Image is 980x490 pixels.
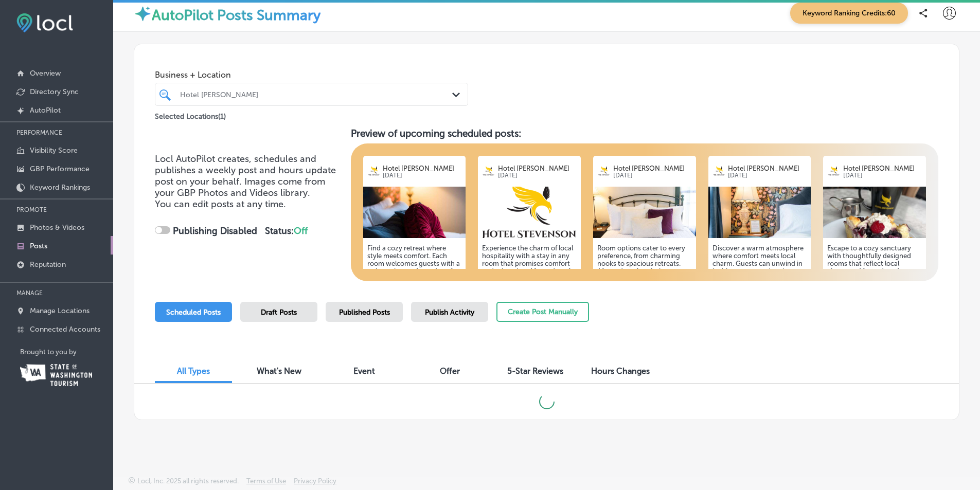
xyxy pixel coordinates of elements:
[173,225,257,237] strong: Publishing Disabled
[496,302,589,322] button: Create Post Manually
[30,146,78,155] p: Visibility Score
[613,172,692,179] p: [DATE]
[843,165,922,172] p: Hotel [PERSON_NAME]
[30,242,47,250] p: Posts
[367,165,380,178] img: logo
[593,187,696,238] img: 3cc6f1f0-fdb2-4870-930e-64b691c85b5cHotelStevensonAugsut2025-1076-2.jpg
[261,308,297,317] span: Draft Posts
[30,106,61,115] p: AutoPilot
[351,128,938,139] h3: Preview of upcoming scheduled posts:
[30,87,79,96] p: Directory Sync
[155,198,286,210] span: You can edit posts at any time.
[498,172,577,179] p: [DATE]
[363,187,466,238] img: 1747938435bb4ef7cb-97bf-4297-8532-274239ffdd13_283647943_382427240606618_7555760005718574685_n.jpg
[440,366,460,376] span: Offer
[827,165,840,178] img: logo
[152,7,320,24] label: AutoPilot Posts Summary
[843,172,922,179] p: [DATE]
[339,308,390,317] span: Published Posts
[30,165,90,173] p: GBP Performance
[597,244,692,360] h5: Room options cater to every preference, from charming nooks to spacious retreats. After a day of ...
[177,366,210,376] span: All Types
[30,260,66,269] p: Reputation
[823,187,926,238] img: 1747938435b45e5386-2efa-4e8b-a5b6-644e12b53de5_284031960_386904640158878_1973320710016771934_n.jpg
[790,3,908,24] span: Keyword Ranking Credits: 60
[155,153,336,198] span: Locl AutoPilot creates, schedules and publishes a weekly post and hours update post on your behal...
[613,165,692,172] p: Hotel [PERSON_NAME]
[482,244,577,360] h5: Experience the charm of local hospitality with a stay in any room that promises comfort and relax...
[712,244,807,360] h5: Discover a warm atmosphere where comfort meets local charm. Guests can unwind in inviting rooms a...
[166,308,221,317] span: Scheduled Posts
[507,366,563,376] span: 5-Star Reviews
[137,477,239,485] p: Locl, Inc. 2025 all rights reserved.
[712,165,725,178] img: logo
[353,366,375,376] span: Event
[30,69,61,78] p: Overview
[708,187,811,238] img: 1747938422fa59f9d3-85d0-4609-89c4-c99ffb1abcd2_2023-01-17.jpg
[180,90,453,99] div: Hotel [PERSON_NAME]
[591,366,650,376] span: Hours Changes
[265,225,308,237] strong: Status:
[246,477,286,490] a: Terms of Use
[728,172,807,179] p: [DATE]
[16,13,73,32] img: fda3e92497d09a02dc62c9cd864e3231.png
[30,183,90,192] p: Keyword Rankings
[482,165,495,178] img: logo
[20,348,113,356] p: Brought to you by
[498,165,577,172] p: Hotel [PERSON_NAME]
[827,244,922,344] h5: Escape to a cozy sanctuary with thoughtfully designed rooms that reflect local elegance. After a ...
[30,325,100,334] p: Connected Accounts
[30,223,84,232] p: Photos & Videos
[257,366,301,376] span: What's New
[383,165,461,172] p: Hotel [PERSON_NAME]
[367,244,462,337] h5: Find a cozy retreat where style meets comfort. Each room welcomes guests with a unique charm afte...
[478,187,581,238] img: 174793845072f53a19-6a9e-4745-b2b4-592f060f407c_2022-03-24.png
[155,70,468,80] span: Business + Location
[597,165,610,178] img: logo
[383,172,461,179] p: [DATE]
[155,108,226,121] p: Selected Locations ( 1 )
[134,5,152,23] img: autopilot-icon
[294,225,308,237] span: Off
[20,364,92,386] img: Washington Tourism
[425,308,474,317] span: Publish Activity
[30,306,90,315] p: Manage Locations
[728,165,807,172] p: Hotel [PERSON_NAME]
[294,477,336,490] a: Privacy Policy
